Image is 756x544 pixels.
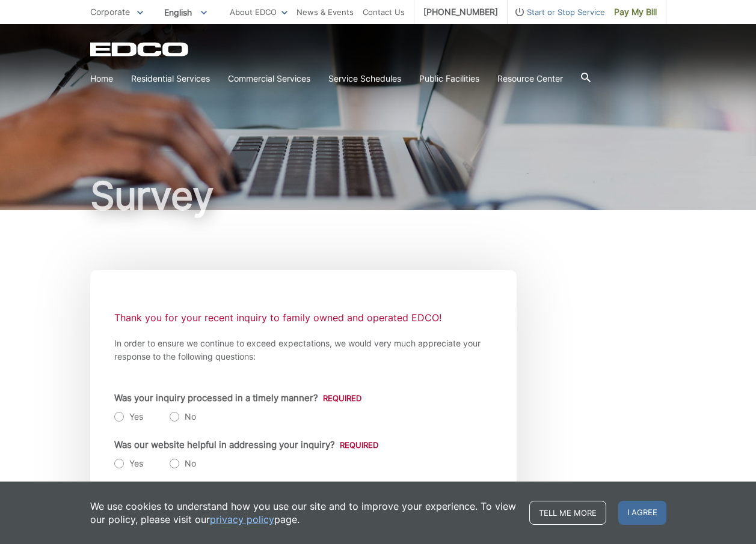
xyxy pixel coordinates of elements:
a: Residential Services [131,72,210,85]
a: Service Schedules [328,72,401,85]
a: Home [90,72,113,85]
span: I agree [618,501,666,525]
a: Contact Us [363,5,405,19]
label: Was your inquiry processed in a timely manner? [114,393,361,403]
a: Commercial Services [228,72,310,85]
label: Yes [114,458,143,470]
label: Was our website helpful in addressing your inquiry? [114,440,378,450]
a: EDCD logo. Return to the homepage. [90,42,190,56]
a: Tell me more [529,501,606,525]
h1: Survey [90,177,666,215]
span: Pay My Bill [614,5,657,19]
label: No [170,411,196,423]
a: About EDCO [230,5,287,19]
span: English [155,2,216,22]
p: In order to ensure we continue to exceed expectations, we would very much appreciate your respons... [114,337,493,363]
a: Resource Center [497,72,563,85]
span: Corporate [90,7,130,17]
a: News & Events [297,5,354,19]
label: No [170,458,196,470]
p: We use cookies to understand how you use our site and to improve your experience. To view our pol... [90,500,517,526]
label: Yes [114,411,143,423]
p: Thank you for your recent inquiry to family owned and operated EDCO! [114,309,493,326]
a: Public Facilities [419,72,479,85]
a: privacy policy [210,513,274,526]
